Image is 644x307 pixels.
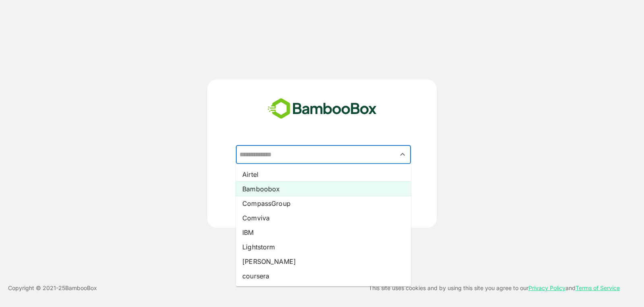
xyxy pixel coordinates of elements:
li: Airtel [236,167,411,182]
a: Terms of Service [576,284,620,291]
p: Copyright © 2021- 25 BambooBox [8,283,97,293]
img: bamboobox [263,95,381,122]
li: Bamboobox [236,182,411,196]
p: This site uses cookies and by using this site you agree to our and [369,283,620,293]
button: Close [397,149,408,160]
li: Lightstorm [236,240,411,254]
li: IBM [236,225,411,240]
li: Comviva [236,211,411,225]
a: Privacy Policy [528,284,566,291]
li: CompassGroup [236,196,411,211]
li: [PERSON_NAME] [236,254,411,269]
li: coursera [236,269,411,283]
